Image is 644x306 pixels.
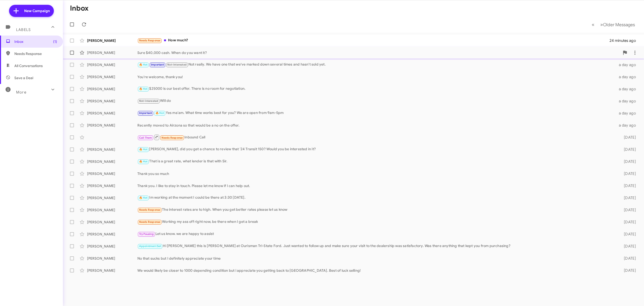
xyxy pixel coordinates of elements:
div: Working my ass off right now, be there when I get a break [137,219,614,225]
span: Needs Response [139,208,160,211]
div: $25000 is our best offer. There is no room for negotiation. [137,86,614,92]
div: Inbound Call [137,134,614,140]
h1: Inbox [70,4,89,12]
div: [DATE] [614,171,640,176]
div: 24 minutes ago [610,38,640,43]
div: [PERSON_NAME] [87,99,137,104]
div: [PERSON_NAME] [87,220,137,225]
div: [DATE] [614,135,640,140]
div: Thank you. I like to stay in touch. Please let me know if I can help out. [137,183,614,188]
span: 🔥 Hot [139,63,148,66]
span: Not-Interested [139,99,158,103]
div: You're welcome, thank you! [137,74,614,79]
button: Next [597,19,638,30]
div: [PERSON_NAME] [87,159,137,164]
div: [DATE] [614,183,640,188]
div: [PERSON_NAME] [87,207,137,212]
span: Save a Deal [14,75,33,80]
button: Previous [589,19,597,30]
span: Older Messages [603,22,635,27]
span: All Conversations [14,63,43,68]
div: [PERSON_NAME] [87,244,137,249]
span: 🔥 Hot [139,148,148,151]
div: a day ago [614,62,640,67]
div: [PERSON_NAME] [87,268,137,273]
div: [DATE] [614,256,640,261]
div: [PERSON_NAME] [87,232,137,237]
a: New Campaign [9,5,54,17]
div: [PERSON_NAME] [87,195,137,200]
nav: Page navigation example [589,19,638,30]
div: No that sucks but I definitely appreciate your time [137,256,614,261]
div: The interest rates are to high. When you get better rates please let us know [137,207,614,213]
span: More [16,90,26,95]
div: [PERSON_NAME] [87,147,137,152]
span: 🔥 Hot [139,160,148,163]
div: Thank you so much [137,171,614,176]
span: Needs Response [139,220,160,224]
div: [PERSON_NAME] [87,38,137,43]
span: Inbox [14,39,57,44]
div: [PERSON_NAME] [87,123,137,128]
div: a day ago [614,111,640,116]
div: [PERSON_NAME] [87,171,137,176]
div: [DATE] [614,159,640,164]
span: 🔥 Hot [139,87,148,90]
div: [DATE] [614,195,640,200]
span: Try Pausing [139,232,154,236]
span: New Campaign [24,8,50,13]
div: a day ago [614,86,640,91]
div: [PERSON_NAME], did you get a chance to review that '24 Transit 150? Would you be interested in it? [137,146,614,152]
div: [PERSON_NAME] [87,256,137,261]
div: Not really. We have one that we've marked down several times and hasn't sold yet. [137,62,614,68]
span: Important [151,63,164,66]
div: Sure $40,000 cash. When do you want it? [137,50,620,55]
span: 🔥 Hot [139,196,148,199]
div: How much? [137,38,610,43]
span: « [592,21,594,28]
div: [DATE] [614,147,640,152]
div: [PERSON_NAME] [87,62,137,67]
span: Needs Response [14,51,57,56]
div: That is a great rate, what lender is that with Sir. [137,159,614,164]
div: Recently moved to Airzona so that would be a no on the offer. [137,123,614,128]
div: Will do [137,98,614,104]
span: Labels [16,27,31,32]
div: [PERSON_NAME] [87,86,137,91]
div: [DATE] [614,220,640,225]
div: [PERSON_NAME] [87,74,137,79]
div: a day ago [614,123,640,128]
span: Needs Response [162,136,183,139]
div: [DATE] [614,244,640,249]
span: 🔥 Hot [155,111,164,115]
span: (1) [53,39,57,44]
div: Im working at the moment I could be there at 3:30 [DATE]. [137,195,614,201]
div: a day ago [614,99,640,104]
span: » [600,21,603,28]
div: [DATE] [614,207,640,212]
div: a day ago [614,74,640,79]
span: Not-Interested [167,63,187,66]
div: [DATE] [614,232,640,237]
div: Hi [PERSON_NAME] this is [PERSON_NAME] at Ourisman Tri-State Ford. Just wanted to follow up and m... [137,243,614,249]
div: [DATE] [614,268,640,273]
span: Call Them [139,136,152,139]
div: Yes ma'am. What time works best for you? We are open from 9am-5pm [137,110,614,116]
div: [PERSON_NAME] [87,183,137,188]
div: [PERSON_NAME] [87,111,137,116]
span: Needs Response [139,39,160,42]
div: Let us know. we are happy to assist [137,231,614,237]
span: Appointment Set [139,244,161,248]
span: Important [139,111,152,115]
div: We would likely be closer to 1000 depending condition but i appreciate you getting back to [GEOGR... [137,268,614,273]
div: [PERSON_NAME] [87,50,137,55]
